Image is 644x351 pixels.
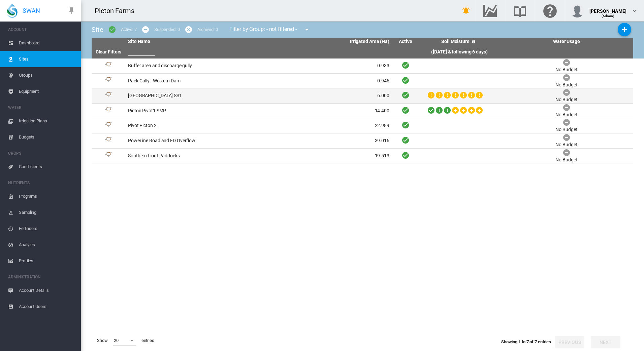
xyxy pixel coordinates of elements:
[419,38,500,46] th: Soil Moisture
[8,24,75,35] span: ACCOUNT
[94,122,123,130] div: Site Id: 33302
[92,104,633,119] tr: Site Id: 19650 Picton Pivot1 SMP 14.400 No Budget
[121,27,137,33] div: Active: 7
[501,339,551,344] span: Showing 1 to 7 of 7 entries
[104,107,112,115] img: 1.svg
[19,51,75,67] span: Sites
[92,58,633,74] tr: Site Id: 23646 Buffer area and discharge gully 0.933 No Budget
[303,26,311,34] md-icon: icon-menu-down
[555,336,584,348] button: Previous
[224,23,316,36] div: Filter by Group: - not filtered -
[19,113,75,129] span: Irrigation Plans
[8,178,75,188] span: NUTRIENTS
[555,67,577,73] div: No Budget
[139,335,157,346] span: entries
[104,62,112,70] img: 1.svg
[8,148,75,159] span: CROPS
[19,35,75,51] span: Dashboard
[19,253,75,269] span: Profiles
[470,38,478,46] md-icon: icon-help-circle
[125,58,259,73] td: Buffer area and discharge gully
[104,77,112,85] img: 1.svg
[459,4,473,17] button: icon-bell-ring
[7,4,18,18] img: SWAN-Landscape-Logo-Colour-drop.png
[23,6,40,15] span: SWAN
[125,38,259,46] th: Site Name
[141,26,150,34] md-icon: icon-minus-circle
[92,26,103,34] span: Site
[618,23,631,36] button: Add New Site, define start date
[154,27,180,33] div: Suspended: 0
[95,6,140,15] div: Picton Farms
[92,118,633,133] tr: Site Id: 33302 Pivot Picton 2 22.989 No Budget
[591,336,620,348] button: Next
[104,152,112,160] img: 1.svg
[125,118,259,133] td: Pivot Picton 2
[96,49,122,54] a: Clear Filters
[94,62,123,70] div: Site Id: 23646
[589,5,626,12] div: [PERSON_NAME]
[482,7,498,15] md-icon: Go to the Data Hub
[259,74,392,88] td: 0.946
[555,112,577,118] div: No Budget
[19,237,75,253] span: Analytes
[512,7,528,15] md-icon: Search the knowledge base
[104,92,112,100] img: 1.svg
[92,149,633,164] tr: Site Id: 33317 Southern front Paddocks 19.513 No Budget
[125,74,259,88] td: Pack Gully - Western Dam
[125,104,259,118] td: Picton Pivot1 SMP
[542,7,558,15] md-icon: Click here for help
[19,282,75,299] span: Account Details
[419,46,500,58] th: ([DATE] & following 6 days)
[8,272,75,282] span: ADMINISTRATION
[19,159,75,175] span: Coefficients
[94,107,123,115] div: Site Id: 19650
[259,58,392,73] td: 0.933
[259,149,392,163] td: 19.513
[125,133,259,148] td: Powerline Road and ED Overflow
[19,221,75,237] span: Fertilisers
[67,7,75,15] md-icon: icon-pin
[19,299,75,315] span: Account Users
[125,149,259,163] td: Southern front Paddocks
[602,14,615,18] span: (Admin)
[555,142,577,148] div: No Budget
[92,88,633,104] tr: Site Id: 33313 [GEOGRAPHIC_DATA] SS1 6.000 No Budget
[259,133,392,148] td: 39.016
[94,92,123,100] div: Site Id: 33313
[8,102,75,113] span: WATER
[462,7,470,15] md-icon: icon-bell-ring
[392,38,419,46] th: Active
[555,126,577,133] div: No Budget
[19,188,75,204] span: Programs
[94,335,110,346] span: Show
[19,204,75,221] span: Sampling
[555,82,577,88] div: No Budget
[19,67,75,83] span: Groups
[114,338,119,343] div: 20
[94,77,123,85] div: Site Id: 33311
[631,7,639,15] md-icon: icon-chevron-down
[104,122,112,130] img: 1.svg
[571,4,584,17] img: profile.jpg
[555,96,577,103] div: No Budget
[300,23,314,36] button: icon-menu-down
[620,26,629,34] md-icon: icon-plus
[259,88,392,103] td: 6.000
[259,38,392,46] th: Irrigated Area (Ha)
[125,88,259,103] td: [GEOGRAPHIC_DATA] SS1
[92,133,633,149] tr: Site Id: 33315 Powerline Road and ED Overflow 39.016 No Budget
[19,129,75,145] span: Budgets
[94,137,123,145] div: Site Id: 33315
[92,74,633,89] tr: Site Id: 33311 Pack Gully - Western Dam 0.946 No Budget
[197,27,218,33] div: Archived: 0
[555,157,577,163] div: No Budget
[185,26,193,34] md-icon: icon-cancel
[104,137,112,145] img: 1.svg
[94,152,123,160] div: Site Id: 33317
[259,104,392,118] td: 14.400
[108,26,116,34] md-icon: icon-checkbox-marked-circle
[259,118,392,133] td: 22.989
[500,38,633,46] th: Water Usage
[19,83,75,100] span: Equipment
